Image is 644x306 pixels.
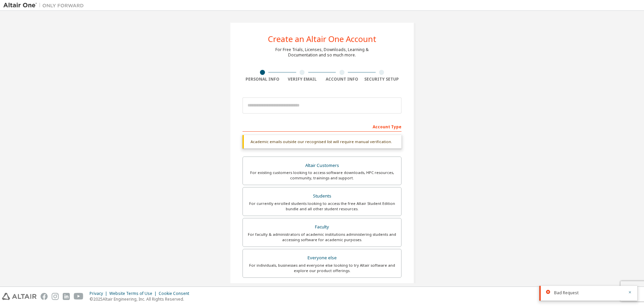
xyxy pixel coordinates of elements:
[74,293,84,300] img: youtube.svg
[90,291,109,296] div: Privacy
[52,293,59,300] img: instagram.svg
[247,161,397,170] div: Altair Customers
[247,232,397,243] div: For faculty & administrators of academic institutions administering students and accessing softwa...
[243,77,282,82] div: Personal Info
[90,296,193,302] p: © 2025 Altair Engineering, Inc. All Rights Reserved.
[243,135,401,148] div: Academic emails outside our recognised list will require manual verification.
[322,77,362,82] div: Account Info
[268,35,376,43] div: Create an Altair One Account
[362,77,402,82] div: Security Setup
[247,263,397,273] div: For individuals, businesses and everyone else looking to try Altair software and explore our prod...
[63,293,70,300] img: linkedin.svg
[282,77,322,82] div: Verify Email
[41,293,48,300] img: facebook.svg
[247,201,397,212] div: For currently enrolled students looking to access the free Altair Student Edition bundle and all ...
[109,291,159,296] div: Website Terms of Use
[275,47,369,58] div: For Free Trials, Licenses, Downloads, Learning & Documentation and so much more.
[247,222,397,232] div: Faculty
[554,290,579,296] span: Bad Request
[159,291,193,296] div: Cookie Consent
[247,170,397,181] div: For existing customers looking to access software downloads, HPC resources, community, trainings ...
[3,2,87,9] img: Altair One
[247,191,397,201] div: Students
[243,121,401,132] div: Account Type
[2,293,37,300] img: altair_logo.svg
[247,253,397,263] div: Everyone else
